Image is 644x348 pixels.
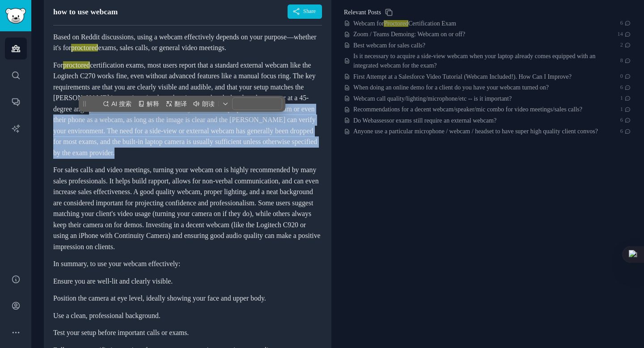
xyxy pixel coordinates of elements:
[53,60,322,159] p: For certification exams, most users report that a standard external webcam like the Logitech C270...
[620,84,631,92] span: 6
[620,72,631,81] span: 0
[71,44,98,51] doubao-vocabulary-highlight: proctored
[53,259,322,270] p: In summary, to use your webcam effectively:
[353,94,512,103] a: Webcam call quality/lighting/microphone/etc -- is it important?
[53,293,322,304] li: Position the camera at eye level, ideally showing your face and upper body.
[353,83,549,92] a: When doing an online demo for a client do you have your webcam turned on?
[353,116,496,125] a: Do Webassessor exams still require an external webcam?
[618,30,632,38] span: 14
[353,72,572,81] a: First Attempt at a Salesforce Video Tutorial (Webcam Included!). How Can I Improve?
[620,19,631,27] span: 6
[620,116,631,124] span: 6
[53,165,322,252] p: For sales calls and video meetings, turning your webcam on is highly recommended by many sales pr...
[53,327,322,339] li: Test your setup before important calls or exams.
[53,6,118,17] div: how to use webcam
[53,310,322,322] li: Use a clean, professional background.
[344,8,381,17] div: Relevant Posts
[353,127,598,136] a: Anyone use a particular microphone / webcam / headset to have super high quality client convos?
[353,51,620,70] a: Is it necessary to acquire a side-view webcam when your laptop already comes equipped with an int...
[620,57,631,65] span: 8
[353,105,582,114] a: Recommendations for a decent webcam/speaker/mic combo for video meetings/sales calls?
[353,19,456,28] a: Webcam forProctoredCertification Exam
[53,32,322,54] p: Based on Reddit discussions, using a webcam effectively depends on your purpose—whether it's for ...
[53,276,322,287] li: Ensure you are well-lit and clearly visible.
[620,127,631,136] span: 6
[353,30,465,39] a: Zoom / Teams Demoing: Webcam on or off?
[5,8,26,24] img: GummySearch logo
[288,4,322,19] button: Share
[63,61,90,69] doubao-vocabulary-highlight: proctored
[353,41,425,50] a: Best webcam for sales calls?
[620,41,631,49] span: 2
[303,8,316,16] span: Share
[620,106,631,114] span: 1
[353,19,456,28] span: Webcam for Certification Exam
[620,94,631,102] span: 1
[384,20,408,27] doubao-vocabulary-highlight: Proctored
